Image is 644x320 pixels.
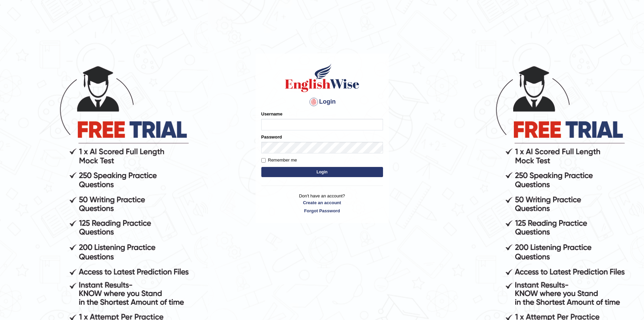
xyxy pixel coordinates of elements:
a: Create an account [261,199,383,206]
h4: Login [261,97,383,107]
img: Logo of English Wise sign in for intelligent practice with AI [284,63,361,93]
button: Login [261,167,383,177]
label: Username [261,111,283,117]
p: Don't have an account? [261,193,383,214]
label: Password [261,134,282,140]
label: Remember me [261,157,297,164]
a: Forgot Password [261,208,383,214]
input: Remember me [261,158,266,163]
